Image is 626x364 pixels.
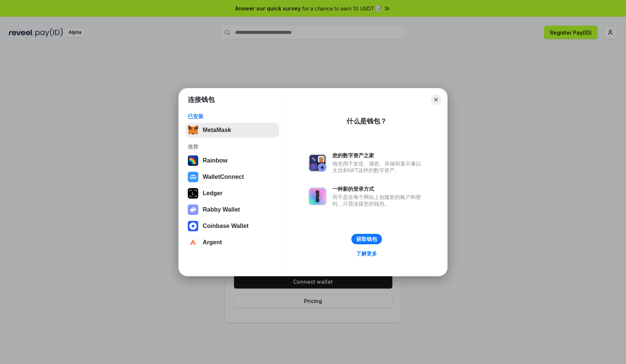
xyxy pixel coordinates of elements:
[188,125,198,135] img: svg+xml,%3Csvg%20fill%3D%22none%22%20height%3D%2233%22%20viewBox%3D%220%200%2035%2033%22%20width%...
[356,236,377,242] div: 获取钱包
[203,127,231,133] div: MetaMask
[188,144,277,150] div: 推荐
[203,206,240,213] div: Rabby Wallet
[188,155,198,166] img: svg+xml,%3Csvg%20width%3D%22120%22%20height%3D%22120%22%20viewBox%3D%220%200%20120%20120%22%20fil...
[186,235,279,250] button: Argent
[188,237,198,248] img: svg+xml,%3Csvg%20width%3D%2228%22%20height%3D%2228%22%20viewBox%3D%220%200%2028%2028%22%20fill%3D...
[186,219,279,233] button: Coinbase Wallet
[188,188,198,199] img: svg+xml,%3Csvg%20xmlns%3D%22http%3A%2F%2Fwww.w3.org%2F2000%2Fsvg%22%20width%3D%2228%22%20height%3...
[203,223,249,229] div: Coinbase Wallet
[186,153,279,168] button: Rainbow
[186,186,279,201] button: Ledger
[351,234,382,244] button: 获取钱包
[356,250,377,257] div: 了解更多
[188,113,277,120] div: 已安装
[309,154,326,172] img: svg+xml,%3Csvg%20xmlns%3D%22http%3A%2F%2Fwww.w3.org%2F2000%2Fsvg%22%20fill%3D%22none%22%20viewBox...
[203,157,228,164] div: Rainbow
[188,172,198,182] img: svg+xml,%3Csvg%20width%3D%2228%22%20height%3D%2228%22%20viewBox%3D%220%200%2028%2028%22%20fill%3D...
[186,202,279,217] button: Rabby Wallet
[188,204,198,215] img: svg+xml,%3Csvg%20xmlns%3D%22http%3A%2F%2Fwww.w3.org%2F2000%2Fsvg%22%20fill%3D%22none%22%20viewBox...
[186,123,279,138] button: MetaMask
[352,249,382,258] a: 了解更多
[309,187,326,205] img: svg+xml,%3Csvg%20xmlns%3D%22http%3A%2F%2Fwww.w3.org%2F2000%2Fsvg%22%20fill%3D%22none%22%20viewBox...
[347,117,387,126] div: 什么是钱包？
[332,160,425,174] div: 钱包用于发送、接收、存储和显示像以太坊和NFT这样的数字资产。
[203,190,222,197] div: Ledger
[203,174,244,180] div: WalletConnect
[186,170,279,184] button: WalletConnect
[203,239,222,246] div: Argent
[431,94,441,105] button: Close
[188,221,198,231] img: svg+xml,%3Csvg%20width%3D%2228%22%20height%3D%2228%22%20viewBox%3D%220%200%2028%2028%22%20fill%3D...
[332,152,425,159] div: 您的数字资产之家
[332,186,425,192] div: 一种新的登录方式
[332,194,425,207] div: 而不是在每个网站上创建新的账户和密码，只需连接您的钱包。
[188,95,215,104] h1: 连接钱包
